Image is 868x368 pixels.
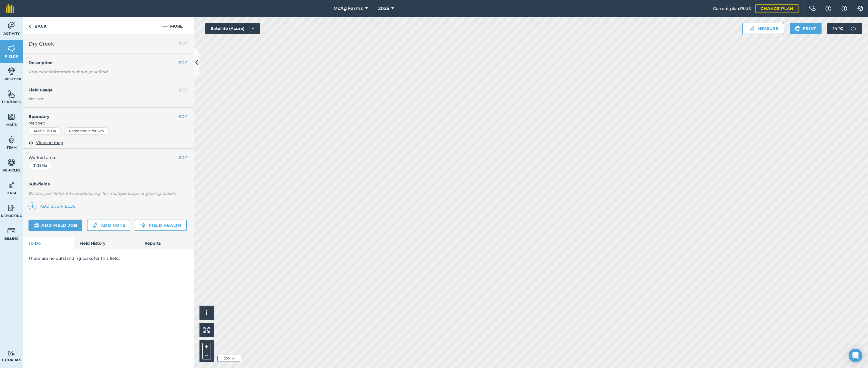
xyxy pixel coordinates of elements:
[28,69,108,74] em: Add extra information about your field
[23,108,179,120] h4: Boundary
[179,113,188,120] button: EDIT
[7,181,15,189] img: svg+xml;base64,PD94bWwgdmVyc2lvbj0iMS4wIiBlbmNvZGluZz0idXRmLTgiPz4KPCEtLSBHZW5lcmF0b3I6IEFkb2JlIE...
[833,23,843,34] span: 14 ° C
[179,154,188,161] button: EDIT
[64,127,109,135] div: Perimeter : 2.788 km
[28,40,54,48] span: Dry Creek
[742,23,784,34] button: Measure
[23,237,74,250] a: To-Do
[28,139,34,146] img: svg+xml;base64,PHN2ZyB4bWxucz0iaHR0cDovL3d3dy53My5vcmcvMjAwMC9zdmciIHdpZHRoPSIxOCIgaGVpZ2h0PSIyNC...
[28,191,176,196] em: Divide your fields into sections, e.g. for multiple crops or grazing blocks
[151,17,194,34] button: More
[28,23,31,30] img: svg+xml;base64,PHN2ZyB4bWxucz0iaHR0cDovL3d3dy53My5vcmcvMjAwMC9zdmciIHdpZHRoPSI5IiBoZWlnaHQ9IjI0Ii...
[92,222,98,229] img: svg+xml;base64,PD94bWwgdmVyc2lvbj0iMS4wIiBlbmNvZGluZz0idXRmLTgiPz4KPCEtLSBHZW5lcmF0b3I6IEFkb2JlIE...
[7,113,15,121] img: svg+xml;base64,PHN2ZyB4bWxucz0iaHR0cDovL3d3dy53My5vcmcvMjAwMC9zdmciIHdpZHRoPSI1NiIgaGVpZ2h0PSI2MC...
[841,5,847,12] img: svg+xml;base64,PHN2ZyB4bWxucz0iaHR0cDovL3d3dy53My5vcmcvMjAwMC9zdmciIHdpZHRoPSIxNyIgaGVpZ2h0PSIxNy...
[206,309,207,316] span: i
[28,255,188,261] p: There are no outstanding tasks for this field.
[28,154,188,161] span: Worked area
[162,23,168,30] img: svg+xml;base64,PHN2ZyB4bWxucz0iaHR0cDovL3d3dy53My5vcmcvMjAwMC9zdmciIHdpZHRoPSIyMCIgaGVpZ2h0PSIyNC...
[87,220,130,231] a: Add note
[857,6,864,11] img: A cog icon
[7,135,15,144] img: svg+xml;base64,PD94bWwgdmVyc2lvbj0iMS4wIiBlbmNvZGluZz0idXRmLTgiPz4KPCEtLSBHZW5lcmF0b3I6IEFkb2JlIE...
[34,222,39,229] img: svg+xml;base64,PD94bWwgdmVyc2lvbj0iMS4wIiBlbmNvZGluZz0idXRmLTgiPz4KPCEtLSBHZW5lcmF0b3I6IEFkb2JlIE...
[827,23,862,34] button: 14 °C
[74,237,138,250] a: Field History
[135,220,186,231] a: Field Health
[139,237,194,250] a: Reports
[748,26,754,31] img: Ruler icon
[7,351,15,356] img: svg+xml;base64,PD94bWwgdmVyc2lvbj0iMS4wIiBlbmNvZGluZz0idXRmLTgiPz4KPCEtLSBHZW5lcmF0b3I6IEFkb2JlIE...
[28,162,52,169] div: 31.39 Ha
[28,87,179,93] h4: Field usage
[7,204,15,212] img: svg+xml;base64,PD94bWwgdmVyc2lvbj0iMS4wIiBlbmNvZGluZz0idXRmLTgiPz4KPCEtLSBHZW5lcmF0b3I6IEFkb2JlIE...
[713,5,751,12] span: Current plan : PLUS
[179,87,188,93] button: EDIT
[23,17,52,34] a: Back
[203,327,210,333] img: Four arrows, one pointing top left, one top right, one bottom right and the last bottom left
[825,6,832,11] img: A question mark icon
[179,60,188,66] button: EDIT
[7,44,15,53] img: svg+xml;base64,PHN2ZyB4bWxucz0iaHR0cDovL3d3dy53My5vcmcvMjAwMC9zdmciIHdpZHRoPSI1NiIgaGVpZ2h0PSI2MC...
[7,226,15,235] img: svg+xml;base64,PD94bWwgdmVyc2lvbj0iMS4wIiBlbmNvZGluZz0idXRmLTgiPz4KPCEtLSBHZW5lcmF0b3I6IEFkb2JlIE...
[28,60,188,66] h4: Description
[179,40,188,46] button: EDIT
[7,67,15,75] img: svg+xml;base64,PD94bWwgdmVyc2lvbj0iMS4wIiBlbmNvZGluZz0idXRmLTgiPz4KPCEtLSBHZW5lcmF0b3I6IEFkb2JlIE...
[202,343,211,351] button: +
[28,96,188,102] div: Not set
[333,5,363,12] span: McAg Farms
[28,127,61,135] div: Area : 31.39 Ha
[6,4,14,13] img: fieldmargin Logo
[7,158,15,167] img: svg+xml;base64,PD94bWwgdmVyc2lvbj0iMS4wIiBlbmNvZGluZz0idXRmLTgiPz4KPCEtLSBHZW5lcmF0b3I6IEFkb2JlIE...
[36,140,63,146] span: View on map
[28,139,63,146] button: View on map
[28,202,78,210] a: Add sub-fields
[849,349,862,362] div: Open Intercom Messenger
[378,5,389,12] span: 2025
[28,220,82,231] a: Add field job
[755,4,798,13] a: Change plan
[205,23,260,34] button: Satellite (Azure)
[7,90,15,98] img: svg+xml;base64,PHN2ZyB4bWxucz0iaHR0cDovL3d3dy53My5vcmcvMjAwMC9zdmciIHdpZHRoPSI1NiIgaGVpZ2h0PSI2MC...
[847,23,859,34] img: svg+xml;base64,PD94bWwgdmVyc2lvbj0iMS4wIiBlbmNvZGluZz0idXRmLTgiPz4KPCEtLSBHZW5lcmF0b3I6IEFkb2JlIE...
[23,181,194,187] h4: Sub-fields
[809,6,816,11] img: Two speech bubbles overlapping with the left bubble in the forefront
[7,21,15,30] img: svg+xml;base64,PD94bWwgdmVyc2lvbj0iMS4wIiBlbmNvZGluZz0idXRmLTgiPz4KPCEtLSBHZW5lcmF0b3I6IEFkb2JlIE...
[202,351,211,359] button: –
[30,203,34,210] img: svg+xml;base64,PHN2ZyB4bWxucz0iaHR0cDovL3d3dy53My5vcmcvMjAwMC9zdmciIHdpZHRoPSIxNCIgaGVpZ2h0PSIyNC...
[790,23,822,34] button: Print
[795,25,800,32] img: svg+xml;base64,PHN2ZyB4bWxucz0iaHR0cDovL3d3dy53My5vcmcvMjAwMC9zdmciIHdpZHRoPSIxOSIgaGVpZ2h0PSIyNC...
[23,120,194,126] span: Mapped
[199,306,214,320] button: i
